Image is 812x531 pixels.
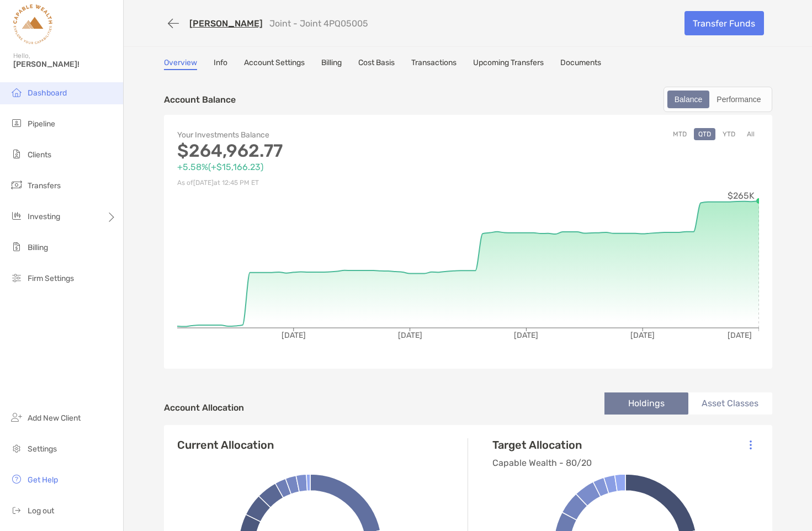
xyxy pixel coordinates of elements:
tspan: [DATE] [514,331,538,340]
button: QTD [694,128,715,140]
tspan: $265K [728,190,755,201]
img: dashboard icon [10,86,23,99]
img: transfers icon [10,178,23,192]
a: Transactions [411,58,457,70]
p: $264,962.77 [177,144,468,158]
img: get-help icon [10,472,23,486]
span: Investing [28,212,60,221]
a: Documents [560,58,601,70]
a: Cost Basis [358,58,395,70]
h4: Current Allocation [177,438,274,452]
tspan: [DATE] [397,331,422,340]
p: Capable Wealth - 80/20 [492,456,592,470]
img: pipeline icon [10,116,23,130]
a: Overview [164,58,197,70]
button: YTD [718,128,740,140]
h4: Account Allocation [164,402,244,413]
div: segmented control [664,87,772,112]
span: Get Help [28,475,58,485]
span: Clients [28,150,51,160]
button: MTD [668,128,691,140]
img: logout icon [10,503,23,517]
span: Settings [28,444,57,454]
div: Balance [668,92,709,107]
li: Holdings [604,392,688,415]
span: Transfers [28,181,61,190]
span: Dashboard [28,88,67,98]
p: Account Balance [164,93,236,107]
p: +5.58% ( +$15,166.23 ) [177,160,468,174]
tspan: [DATE] [728,331,752,340]
div: Performance [710,92,767,107]
span: Log out [28,506,54,516]
p: Your Investments Balance [177,128,468,142]
a: Upcoming Transfers [473,58,544,70]
span: Add New Client [28,413,81,423]
img: clients icon [10,147,23,161]
img: firm-settings icon [10,271,23,284]
tspan: [DATE] [281,331,305,340]
h4: Target Allocation [492,438,592,452]
p: As of [DATE] at 12:45 PM ET [177,176,468,190]
span: [PERSON_NAME]! [13,60,116,69]
a: Billing [321,58,342,70]
img: settings icon [10,442,23,455]
span: Pipeline [28,119,55,129]
span: Billing [28,243,48,252]
img: Icon List Menu [750,440,752,450]
li: Asset Classes [688,392,772,415]
img: billing icon [10,240,23,253]
img: investing icon [10,209,23,222]
a: Info [214,58,227,70]
img: add_new_client icon [10,411,23,424]
tspan: [DATE] [630,331,655,340]
a: Account Settings [244,58,305,70]
img: Zoe Logo [13,4,52,44]
p: Joint - Joint 4PQ05005 [269,18,368,29]
a: [PERSON_NAME] [189,18,263,29]
button: All [742,128,759,140]
a: Transfer Funds [684,11,764,35]
span: Firm Settings [28,274,74,283]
